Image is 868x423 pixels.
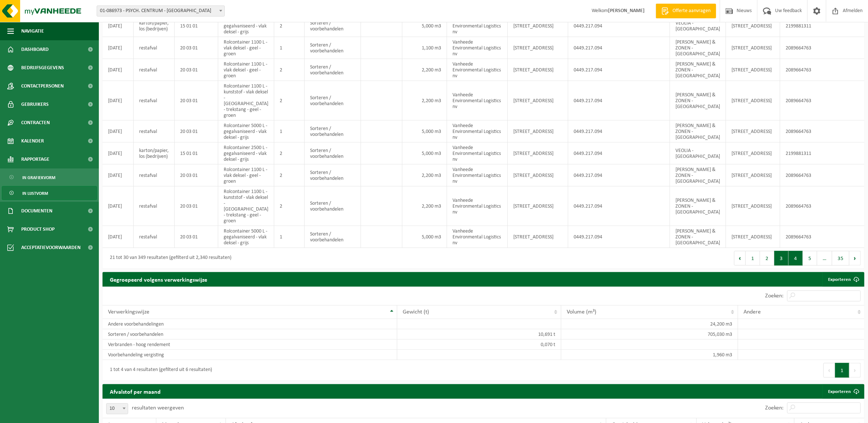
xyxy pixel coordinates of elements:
td: 2,200 m3 [402,186,447,226]
button: 35 [832,251,849,266]
button: 4 [789,251,803,266]
td: 5,000 m3 [402,142,447,164]
label: Zoeken: [765,405,783,411]
td: Rolcontainer 5000 L - gegalvaniseerd - vlak deksel - grijs [218,226,274,248]
td: restafval [134,59,175,81]
button: 3 [774,251,789,266]
td: karton/papier, los (bedrijven) [134,142,175,164]
td: 2 [274,164,305,186]
td: [STREET_ADDRESS] [508,59,568,81]
button: Previous [823,363,835,378]
td: 0449.217.094 [568,164,670,186]
td: karton/papier, los (bedrijven) [134,15,175,37]
td: Rolcontainer 1100 L - vlak deksel - geel - groen [218,164,274,186]
td: 1,960 m3 [561,350,738,360]
td: [STREET_ADDRESS] [726,37,780,59]
button: 1 [835,363,849,378]
td: 15 01 01 [175,142,218,164]
td: 2 [274,15,305,37]
div: 1 tot 4 van 4 resultaten (gefilterd uit 6 resultaten) [106,364,212,377]
td: Sorteren / voorbehandelen [305,142,361,164]
td: restafval [134,186,175,226]
td: VEOLIA - [GEOGRAPHIC_DATA] [670,142,726,164]
a: In grafiekvorm [2,170,97,184]
td: [STREET_ADDRESS] [726,142,780,164]
td: 5,000 m3 [402,15,447,37]
td: [DATE] [103,186,134,226]
span: Contactpersonen [21,77,64,95]
td: [STREET_ADDRESS] [508,81,568,120]
td: 5,000 m3 [402,226,447,248]
td: 0,070 t [397,339,561,350]
td: Sorteren / voorbehandelen [305,37,361,59]
td: [DATE] [103,81,134,120]
td: 20 03 01 [175,37,218,59]
td: 15 01 01 [175,15,218,37]
td: Sorteren / voorbehandelen [103,329,397,339]
td: 0449.217.094 [568,186,670,226]
td: Vanheede Environmental Logistics nv [447,15,508,37]
button: 1 [746,251,760,266]
td: 2089664763 [780,120,865,142]
td: 20 03 01 [175,186,218,226]
td: Sorteren / voorbehandelen [305,164,361,186]
td: Sorteren / voorbehandelen [305,81,361,120]
span: 01-086973 - PSYCH. CENTRUM - ST HIERONYMUS - SINT-NIKLAAS [97,6,224,16]
td: Rolcontainer 1100 L - kunststof - vlak deksel - [GEOGRAPHIC_DATA] - trekstang - geel - groen [218,81,274,120]
button: Next [849,251,861,266]
td: VEOLIA - [GEOGRAPHIC_DATA] [670,15,726,37]
td: [PERSON_NAME] & ZONEN - [GEOGRAPHIC_DATA] [670,226,726,248]
td: [STREET_ADDRESS] [726,15,780,37]
td: 20 03 01 [175,164,218,186]
td: [STREET_ADDRESS] [726,120,780,142]
td: [STREET_ADDRESS] [726,226,780,248]
td: 2089664763 [780,164,865,186]
td: Vanheede Environmental Logistics nv [447,164,508,186]
td: Sorteren / voorbehandelen [305,186,361,226]
span: Kalender [21,132,44,150]
span: … [817,251,832,266]
td: 10,691 t [397,329,561,339]
td: 0449.217.094 [568,226,670,248]
span: Contracten [21,114,50,132]
span: Product Shop [21,220,55,238]
td: [PERSON_NAME] & ZONEN - [GEOGRAPHIC_DATA] [670,120,726,142]
span: 10 [107,404,128,414]
span: 01-086973 - PSYCH. CENTRUM - ST HIERONYMUS - SINT-NIKLAAS [97,5,225,16]
td: Rolcontainer 5000 L - gegalvaniseerd - vlak deksel - grijs [218,120,274,142]
td: 2089664763 [780,59,865,81]
td: [STREET_ADDRESS] [508,142,568,164]
a: In lijstvorm [2,186,97,200]
td: [DATE] [103,59,134,81]
td: 2 [274,59,305,81]
td: 2 [274,186,305,226]
td: [STREET_ADDRESS] [726,186,780,226]
td: restafval [134,164,175,186]
td: restafval [134,37,175,59]
span: Dashboard [21,40,49,59]
td: Sorteren / voorbehandelen [305,120,361,142]
td: [DATE] [103,142,134,164]
span: Offerte aanvragen [671,7,712,15]
td: [PERSON_NAME] & ZONEN - [GEOGRAPHIC_DATA] [670,164,726,186]
td: 0449.217.094 [568,142,670,164]
td: 0449.217.094 [568,81,670,120]
td: Rolcontainer 1100 L - vlak deksel - geel - groen [218,37,274,59]
button: Next [849,363,861,378]
td: Vanheede Environmental Logistics nv [447,226,508,248]
td: 2089664763 [780,226,865,248]
td: [DATE] [103,164,134,186]
td: 2089664763 [780,81,865,120]
td: 0449.217.094 [568,15,670,37]
td: restafval [134,226,175,248]
label: resultaten weergeven [132,405,184,411]
span: Andere [744,309,761,315]
td: Sorteren / voorbehandelen [305,15,361,37]
td: [STREET_ADDRESS] [726,164,780,186]
td: [DATE] [103,120,134,142]
td: Rolcontainer 1100 L - kunststof - vlak deksel - [GEOGRAPHIC_DATA] - trekstang - geel - groen [218,186,274,226]
td: [STREET_ADDRESS] [508,226,568,248]
td: [PERSON_NAME] & ZONEN - [GEOGRAPHIC_DATA] [670,37,726,59]
button: 2 [760,251,774,266]
td: 1 [274,120,305,142]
